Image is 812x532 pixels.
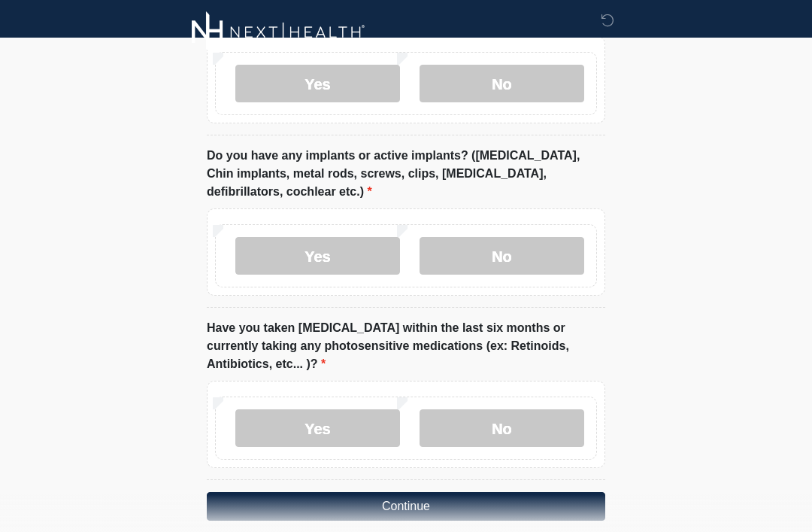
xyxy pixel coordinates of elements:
[420,65,584,102] label: No
[207,492,605,521] button: Continue
[207,319,605,373] label: Have you taken [MEDICAL_DATA] within the last six months or currently taking any photosensitive m...
[192,11,365,53] img: Next-Health Logo
[235,409,400,447] label: Yes
[235,237,400,275] label: Yes
[235,65,400,102] label: Yes
[420,237,584,275] label: No
[420,409,584,447] label: No
[207,147,605,201] label: Do you have any implants or active implants? ([MEDICAL_DATA], Chin implants, metal rods, screws, ...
